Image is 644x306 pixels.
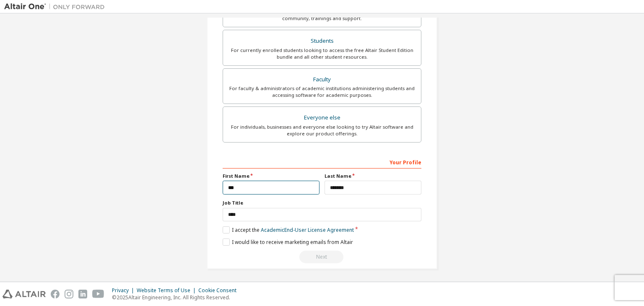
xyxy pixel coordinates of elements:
div: Everyone else [228,112,416,124]
img: youtube.svg [92,290,104,298]
img: linkedin.svg [78,290,87,298]
div: Your Profile [223,155,421,169]
img: instagram.svg [65,290,73,298]
img: altair_logo.svg [3,290,46,298]
div: For currently enrolled students looking to access the free Altair Student Edition bundle and all ... [228,47,416,60]
img: Altair One [4,3,109,11]
div: Website Terms of Use [137,287,198,294]
label: First Name [223,173,319,179]
label: Last Name [325,173,421,179]
div: Read and acccept EULA to continue [223,251,421,263]
img: facebook.svg [51,290,60,298]
div: For individuals, businesses and everyone else looking to try Altair software and explore our prod... [228,124,416,137]
label: I accept the [223,226,354,233]
div: Faculty [228,74,416,86]
div: Privacy [112,287,137,294]
div: For faculty & administrators of academic institutions administering students and accessing softwa... [228,85,416,99]
a: Academic End-User License Agreement [261,226,354,233]
div: Cookie Consent [198,287,241,294]
label: Job Title [223,200,421,206]
label: I would like to receive marketing emails from Altair [223,239,353,246]
div: Students [228,35,416,47]
p: © 2025 Altair Engineering, Inc. All Rights Reserved. [112,294,241,301]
